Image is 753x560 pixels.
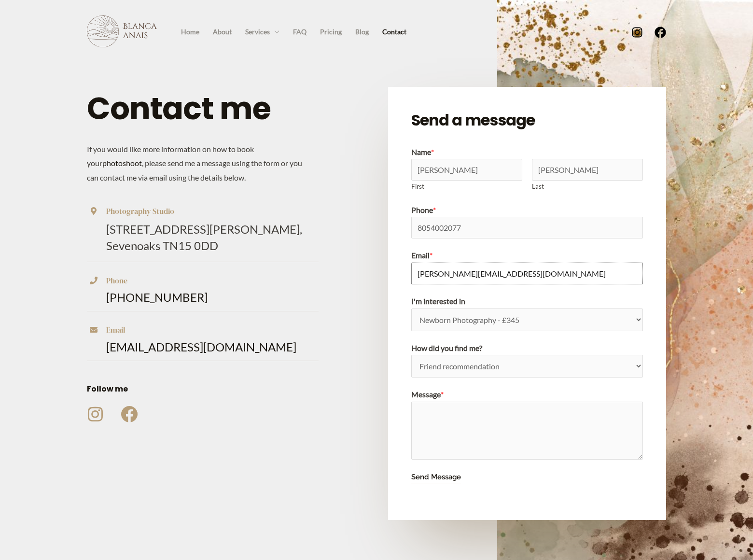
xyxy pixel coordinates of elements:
a: Home [174,25,206,39]
a: FAQ [286,25,313,39]
span: Photography Studio [106,206,174,216]
h3: Send a message [411,110,643,130]
h1: Contact me [87,87,319,130]
img: Blanca Anais Photography [87,15,157,47]
a: Pricing [313,25,349,39]
label: First [411,181,522,193]
label: I'm interested in [411,294,643,308]
h6: Follow me [87,384,319,394]
nav: Site Navigation: Primary [174,24,413,39]
a: [PHONE_NUMBER] [106,290,208,304]
p: [STREET_ADDRESS][PERSON_NAME], Sevenoaks TN15 0DD [106,221,319,253]
a: [EMAIL_ADDRESS][DOMAIN_NAME] [106,340,296,354]
span: Phone [106,275,127,286]
a: photoshoot [102,158,142,168]
label: Last [532,181,643,193]
label: Phone [411,203,643,217]
p: If you would like more information on how to book your , please send me a message using the form ... [87,142,307,185]
a: Blog [349,25,376,39]
span: Email [106,324,125,335]
a: Services [238,25,286,39]
label: How did you find me? [411,341,643,355]
label: Message [411,387,643,402]
a: About [206,25,238,39]
a: Contact [376,25,413,39]
a: Instagram [631,27,643,38]
label: Name [411,145,643,159]
a: Facebook [655,27,666,38]
button: Send Message [411,471,461,484]
label: Email [411,248,643,263]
